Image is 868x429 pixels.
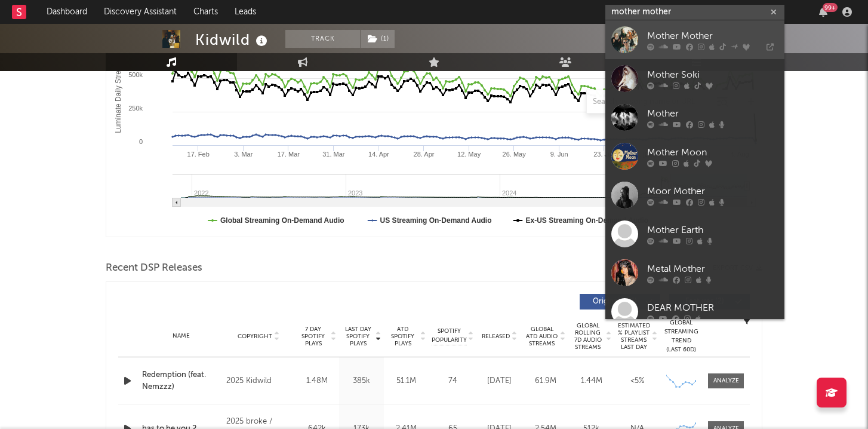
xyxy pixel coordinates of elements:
text: 500k [128,71,143,78]
div: 74 [432,375,473,387]
text: 12. May [457,151,481,158]
span: Spotify Popularity [432,327,467,345]
div: Kidwild [195,30,270,50]
div: DEAR MOTHER [647,301,778,315]
div: <5% [617,375,657,387]
div: Metal Mother [647,262,778,276]
input: Search by song name or URL [587,97,713,107]
text: 14. Apr [368,151,389,158]
div: Mother Earth [647,223,778,237]
a: Mother Earth [605,214,784,253]
text: Ex-US Streaming On-Demand Audio [526,216,649,225]
a: Mother Moon [605,137,784,176]
a: DEAR MOTHER [605,292,784,331]
text: Global Streaming On-Demand Audio [220,216,344,225]
a: Mother [605,98,784,137]
div: 1.44M [571,375,611,387]
div: 1.48M [297,375,336,387]
span: ATD Spotify Plays [387,326,418,347]
a: Mother Mother [605,20,784,59]
button: (1) [361,30,395,48]
div: Moor Mother [647,184,778,198]
text: 17. Feb [187,151,210,158]
text: 28. Apr [414,151,435,158]
span: Estimated % Playlist Streams Last Day [617,322,650,351]
text: 0 [139,138,143,145]
text: Luminate Daily Streams [114,57,122,133]
div: Mother Moon [647,145,778,160]
text: 26. May [503,151,527,158]
text: 17. Mar [278,151,300,158]
div: Global Streaming Trend (Last 60D) [663,318,699,354]
span: ( 1 ) [360,30,395,48]
text: 23. Jun [593,151,615,158]
span: Recent DSP Releases [106,261,202,275]
a: Moor Mother [605,176,784,214]
div: 61.9M [525,375,565,387]
span: Global ATD Audio Streams [525,326,558,347]
button: Originals(26) [580,294,660,310]
div: Mother [647,106,778,121]
span: 7 Day Spotify Plays [297,326,329,347]
text: 31. Mar [322,151,345,158]
button: 99+ [819,7,827,17]
span: Released [482,333,510,340]
button: Track [285,30,360,48]
text: 3. Mar [234,151,253,158]
div: [DATE] [479,375,519,387]
div: 385k [342,375,381,387]
text: US Streaming On-Demand Audio [380,216,492,225]
span: Originals ( 26 ) [587,298,642,305]
div: 99 + [823,3,838,12]
text: 9. Jun [550,151,568,158]
a: Mother Soki [605,59,784,98]
span: Global Rolling 7D Audio Streams [571,322,604,351]
input: Search for artists [605,5,784,20]
div: Mother Soki [647,68,778,82]
div: 51.1M [387,375,426,387]
a: Redemption (feat. Nemzzz) [142,369,220,393]
span: Copyright [238,333,272,340]
div: Name [142,332,220,341]
span: Last Day Spotify Plays [342,326,374,347]
a: Metal Mother [605,253,784,292]
div: Mother Mother [647,29,778,43]
div: 2025 Kidwild [226,374,291,388]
